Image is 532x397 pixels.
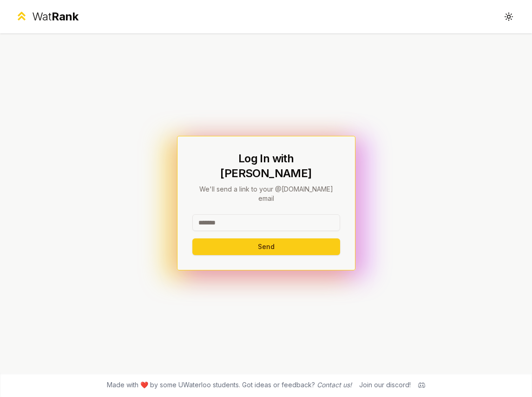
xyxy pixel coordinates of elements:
span: Rank [52,10,79,23]
div: Wat [32,9,79,24]
a: WatRank [15,9,79,24]
a: Contact us! [317,381,352,389]
button: Send [192,238,340,255]
div: Join our discord! [359,380,411,390]
span: Made with ❤️ by some UWaterloo students. Got ideas or feedback? [107,380,352,390]
p: We'll send a link to your @[DOMAIN_NAME] email [192,185,340,203]
h1: Log In with [PERSON_NAME] [192,151,340,181]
